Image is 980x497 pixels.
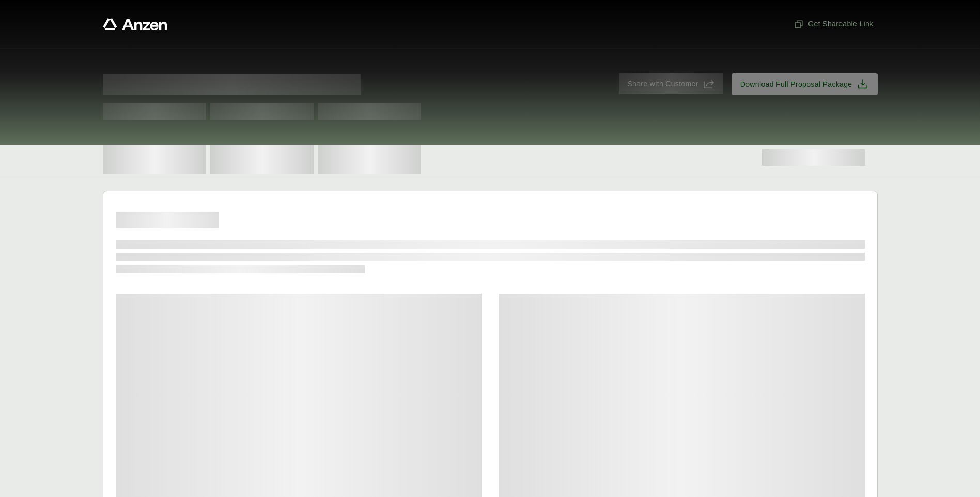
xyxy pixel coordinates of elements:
span: Test [103,103,206,120]
span: Share with Customer [627,79,698,89]
span: Test [210,103,314,120]
a: Anzen website [103,18,167,30]
span: Proposal for [103,74,361,95]
button: Get Shareable Link [789,14,877,34]
span: Test [318,103,421,120]
span: Get Shareable Link [794,19,873,29]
